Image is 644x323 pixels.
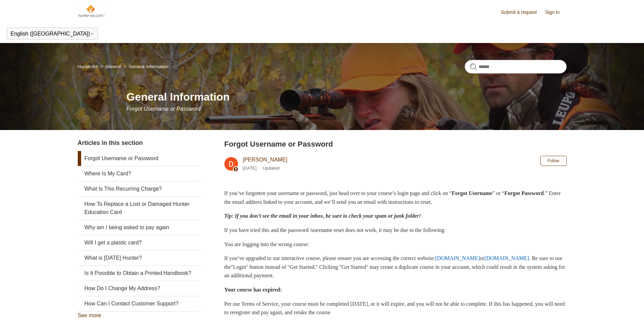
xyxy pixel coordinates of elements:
[127,89,567,105] h1: General Information
[78,64,99,69] li: Hunter-Ed
[263,166,279,171] li: Updated
[243,166,257,171] time: 05/20/2025, 16:25
[129,64,168,69] a: General Information
[545,9,567,16] a: Sign in
[435,255,480,261] a: [DOMAIN_NAME]
[501,9,544,16] a: Submit a request
[78,220,200,235] a: Why am I being asked to pay again
[452,190,493,196] strong: Forgot Username
[224,226,567,235] p: If you have tried this and the password /username reset does not work, it may be due to the follo...
[78,181,200,196] a: What Is This Recurring Charge?
[224,300,567,317] p: Per our Terms of Service, your course must be completed [DATE], or it will expire, and you will n...
[78,235,200,250] a: Will I get a plastic card?
[540,156,567,166] button: Follow Article
[243,157,288,163] a: [PERSON_NAME]
[78,166,200,181] a: Where Is My Card?
[465,60,567,73] input: Search
[224,240,567,249] p: You are logging into the wrong course:
[224,189,567,206] p: If you’ve forgotten your username or password, just head over to your course’s login page and cli...
[122,64,168,69] li: General Information
[224,138,567,150] h2: Forgot Username or Password
[78,64,98,69] a: Hunter-Ed
[224,254,567,280] p: If you’ve upgraded to our interactive course, please ensure you are accessing the correct website...
[106,64,121,69] a: General
[78,151,200,166] a: Forgot Username or Password
[78,266,200,281] a: Is It Possible to Obtain a Printed Handbook?
[78,4,105,18] img: Hunter-Ed Help Center home page
[78,251,200,265] a: What is [DATE] Hunter?
[78,313,101,318] a: See more
[127,106,201,112] span: Forgot Username or Password
[484,255,529,261] a: [DOMAIN_NAME]
[78,281,200,296] a: How Do I Change My Address?
[78,197,200,220] a: How To Replace a Lost or Damaged Hunter Education Card
[78,296,200,311] a: How Can I Contact Customer Support?
[504,190,544,196] strong: Forgot Password
[99,64,122,69] li: General
[224,213,421,219] em: Tip: If you don’t see the email in your inbox, be sure to check your spam or junk folder!
[224,287,282,293] strong: Your course has expired:
[11,31,94,37] button: English ([GEOGRAPHIC_DATA])
[78,139,143,146] span: Articles in this section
